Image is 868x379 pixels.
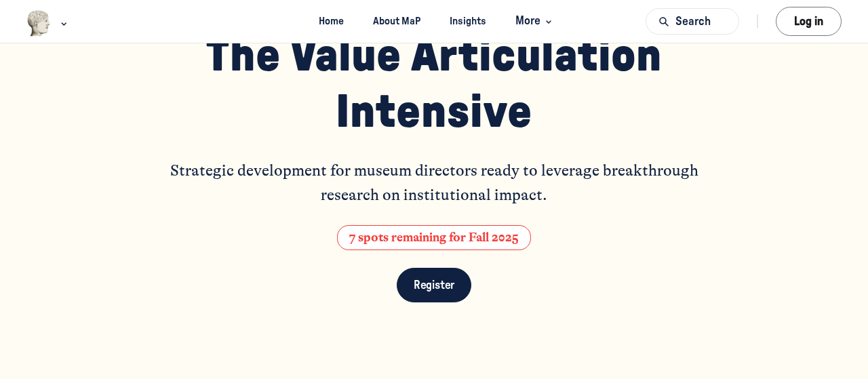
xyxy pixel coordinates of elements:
[26,9,71,38] button: Museums as Progress logo
[26,10,52,37] img: Museums as Progress logo
[515,12,555,31] span: More
[307,9,355,34] a: Home
[438,9,498,34] a: Insights
[776,7,842,36] button: Log in
[349,230,519,245] span: 7 spots remaining for Fall 2025
[504,9,561,34] button: More
[414,279,455,291] span: Register
[397,268,472,303] a: Register
[646,8,739,35] button: Search
[170,161,702,204] span: Strategic development for museum directors ready to leverage breakthrough research on institution...
[361,9,432,34] a: About MaP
